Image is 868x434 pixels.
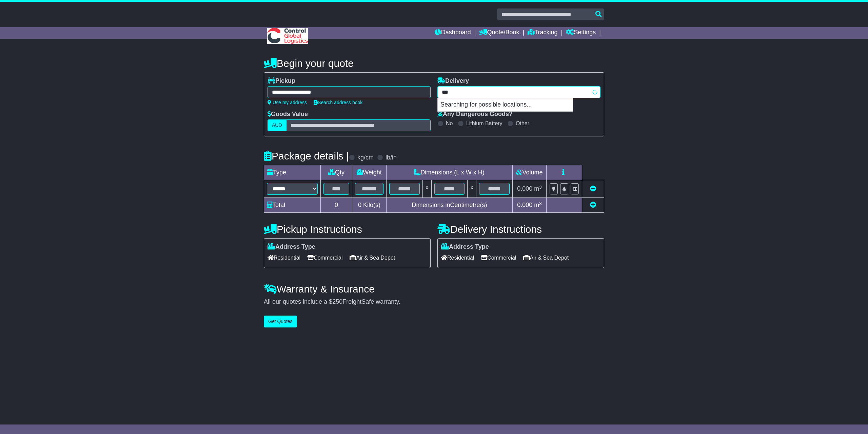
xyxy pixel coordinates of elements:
[386,165,512,180] td: Dimensions (L x W x H)
[468,180,476,198] td: x
[350,252,395,263] span: Air & Sea Depot
[264,150,349,162] h4: Package details |
[264,298,604,306] div: All our quotes include a $ FreightSafe warranty.
[441,252,474,263] span: Residential
[517,202,532,208] span: 0.000
[438,98,573,111] p: Searching for possible locations...
[466,120,502,127] label: Lithium Battery
[437,224,604,235] h4: Delivery Instructions
[422,180,431,198] td: x
[314,100,362,105] a: Search address book
[479,27,519,39] a: Quote/Book
[590,202,596,208] a: Add new item
[517,185,532,192] span: 0.000
[435,27,471,39] a: Dashboard
[437,86,600,98] typeahead: Please provide city
[268,243,315,251] label: Address Type
[512,165,546,180] td: Volume
[264,165,321,180] td: Type
[307,252,342,263] span: Commercial
[539,185,542,190] sup: 3
[534,202,542,208] span: m
[268,119,287,131] label: AUD
[352,198,387,213] td: Kilo(s)
[264,224,431,235] h4: Pickup Instructions
[446,120,453,127] label: No
[534,185,542,192] span: m
[441,243,489,251] label: Address Type
[523,252,569,263] span: Air & Sea Depot
[516,120,529,127] label: Other
[386,198,512,213] td: Dimensions in Centimetre(s)
[358,202,361,208] span: 0
[357,154,374,162] label: kg/cm
[590,185,596,192] a: Remove this item
[321,165,352,180] td: Qty
[268,100,307,105] a: Use my address
[264,283,604,295] h4: Warranty & Insurance
[437,77,469,85] label: Delivery
[268,252,300,263] span: Residential
[268,111,308,118] label: Goods Value
[528,27,557,39] a: Tracking
[566,27,596,39] a: Settings
[386,154,397,162] label: lb/in
[352,165,387,180] td: Weight
[539,201,542,206] sup: 3
[437,111,513,118] label: Any Dangerous Goods?
[321,198,352,213] td: 0
[332,298,342,305] span: 250
[264,198,321,213] td: Total
[268,77,295,85] label: Pickup
[264,58,604,69] h4: Begin your quote
[264,316,297,327] button: Get Quotes
[481,252,516,263] span: Commercial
